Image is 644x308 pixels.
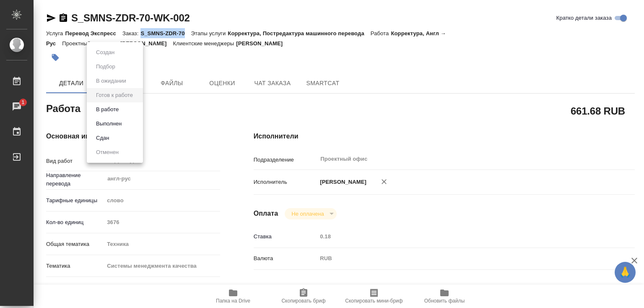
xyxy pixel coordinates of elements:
button: В ожидании [93,76,129,86]
button: Сдан [93,133,112,143]
button: Выполнен [93,119,124,128]
button: Подбор [93,62,118,71]
button: Создан [93,48,117,57]
button: Готов к работе [93,91,135,100]
button: Отменен [93,148,121,157]
button: В работе [93,105,121,114]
